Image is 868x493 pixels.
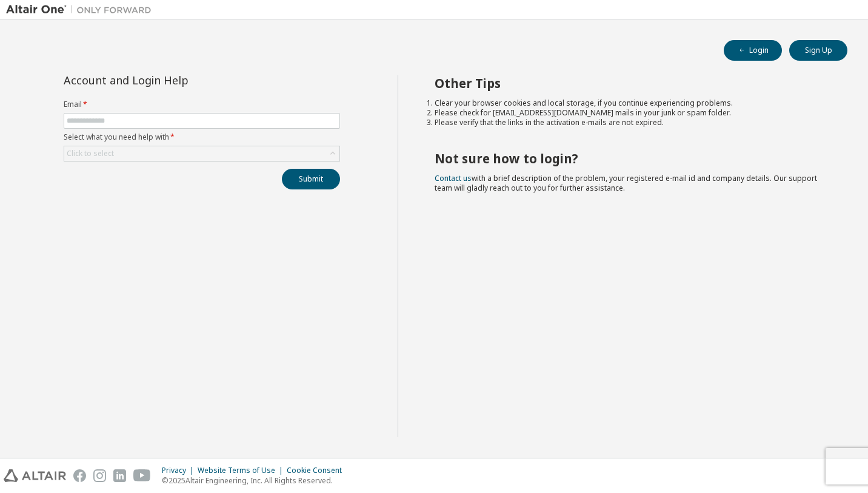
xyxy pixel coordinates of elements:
[64,100,340,109] label: Email
[435,118,826,127] li: Please verify that the links in the activation e-mails are not expired.
[435,173,817,193] span: with a brief description of the problem, your registered e-mail id and company details. Our suppo...
[67,149,114,158] div: Click to select
[282,169,340,189] button: Submit
[435,108,826,118] li: Please check for [EMAIL_ADDRESS][DOMAIN_NAME] mails in your junk or spam folder.
[113,469,126,482] img: linkedin.svg
[133,469,151,482] img: youtube.svg
[287,466,349,475] div: Cookie Consent
[198,466,287,475] div: Website Terms of Use
[64,132,340,142] label: Select what you need help with
[435,151,826,166] h2: Not sure how to login?
[435,75,826,91] h2: Other Tips
[789,40,847,61] button: Sign Up
[73,469,86,482] img: facebook.svg
[6,4,158,16] img: Altair One
[724,40,782,61] button: Login
[64,75,285,85] div: Account and Login Help
[162,475,349,486] p: © 2025 Altair Engineering, Inc. All Rights Reserved.
[4,469,66,482] img: altair_logo.svg
[64,146,339,161] div: Click to select
[93,469,106,482] img: instagram.svg
[435,98,826,108] li: Clear your browser cookies and local storage, if you continue experiencing problems.
[162,466,198,475] div: Privacy
[435,173,472,183] a: Contact us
